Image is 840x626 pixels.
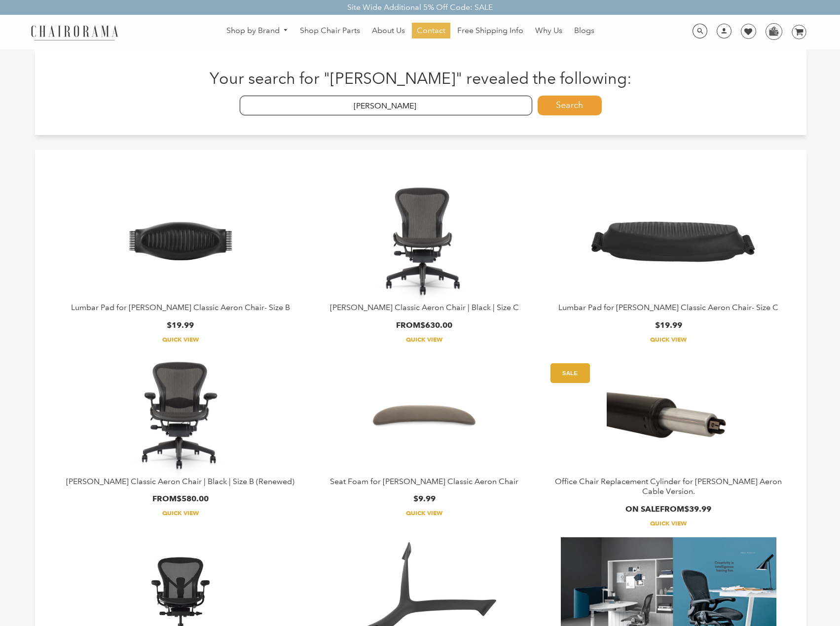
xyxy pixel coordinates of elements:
[372,26,405,36] span: About Us
[71,303,290,312] a: Lumbar Pad for [PERSON_NAME] Classic Aeron Chair- Size B
[363,179,486,303] img: Herman Miller Classic Aeron Chair | Black | Size C - chairorama
[306,509,543,517] a: Quick View
[119,179,242,303] img: Lumbar Pad for Herman Miller Classic Aeron Chair- Size B - chairorama
[530,23,567,38] a: Why Us
[221,23,293,38] a: Shop by Brand
[684,504,711,514] span: $39.99
[569,23,599,38] a: Blogs
[62,179,299,303] a: Lumbar Pad for Herman Miller Classic Aeron Chair- Size B - chairorama
[562,370,578,376] text: SALE
[62,336,299,344] a: Quick View
[625,504,660,514] strong: On Sale
[363,353,486,477] img: Seat Foam for Herman Miller Classic Aeron Chair - chairorama
[412,23,450,38] a: Contact
[330,477,518,486] a: Seat Foam for [PERSON_NAME] Classic Aeron Chair
[62,494,299,504] div: From
[417,26,445,36] span: Contact
[607,353,730,477] img: Office Chair Replacement Cylinder for Herman Miller Aeron Cable Version. - chairorama
[766,24,781,38] img: WhatsApp_Image_2024-07-12_at_16.23.01.webp
[55,69,787,88] h1: Your search for "[PERSON_NAME]" revealed the following:
[574,26,594,36] span: Blogs
[300,26,360,36] span: Shop Chair Parts
[177,494,209,503] span: $580.00
[119,353,242,477] img: Herman Miller Classic Aeron Chair | Black | Size B (Renewed) - chairorama
[166,23,655,41] nav: DesktopNavigation
[306,320,543,331] div: From
[295,23,365,38] a: Shop Chair Parts
[413,494,436,503] span: $9.99
[240,96,533,115] input: Enter Search Terms...
[558,303,778,312] a: Lumbar Pad for [PERSON_NAME] Classic Aeron Chair- Size C
[306,336,543,344] a: Quick View
[655,320,682,330] span: $19.99
[66,477,294,486] a: [PERSON_NAME] Classic Aeron Chair | Black | Size B (Renewed)
[167,320,194,330] span: $19.99
[535,26,562,36] span: Why Us
[457,26,523,36] span: Free Shipping Info
[550,179,787,303] a: Lumbar Pad for Herman Miller Classic Aeron Chair- Size C - chairorama
[420,320,452,330] span: $630.00
[330,303,519,312] a: [PERSON_NAME] Classic Aeron Chair | Black | Size C
[538,96,602,115] button: Search
[367,23,410,38] a: About Us
[576,179,761,303] img: Lumbar Pad for Herman Miller Classic Aeron Chair- Size C - chairorama
[306,179,543,303] a: Herman Miller Classic Aeron Chair | Black | Size C - chairorama
[550,336,787,344] a: Quick View
[555,477,782,496] a: Office Chair Replacement Cylinder for [PERSON_NAME] Aeron Cable Version.
[550,353,787,477] a: Office Chair Replacement Cylinder for Herman Miller Aeron Cable Version. - chairorama
[306,353,543,477] a: Seat Foam for Herman Miller Classic Aeron Chair - chairorama
[452,23,528,38] a: Free Shipping Info
[25,24,124,41] img: chairorama
[62,509,299,517] a: Quick View
[62,353,299,477] a: Herman Miller Classic Aeron Chair | Black | Size B (Renewed) - chairorama
[550,520,787,527] a: Quick View
[625,504,711,514] span: from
